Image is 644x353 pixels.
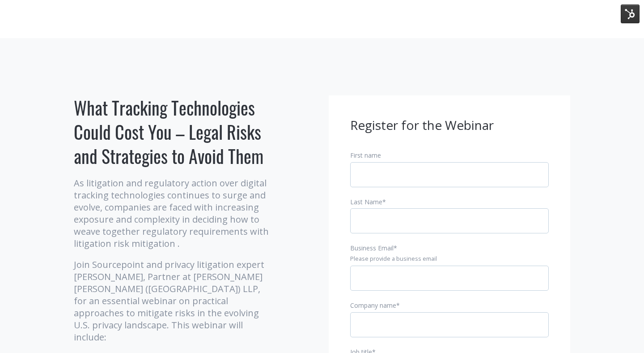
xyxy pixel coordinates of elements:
p: As litigation and regulatory action over digital tracking technologies continues to surge and evo... [74,177,273,250]
h1: What Tracking Technologies Could Cost You – Legal Risks and Strategies to Avoid Them [74,95,273,168]
span: Business Email [350,244,394,252]
legend: Please provide a business email [350,255,549,263]
span: First name [350,151,381,159]
img: HubSpot Tools Menu Toggle [621,4,640,23]
span: Company name [350,301,396,310]
h3: Register for the Webinar [350,117,549,134]
p: Join Sourcepoint and privacy litigation expert [PERSON_NAME], Partner at [PERSON_NAME] [PERSON_NA... [74,258,273,343]
span: Last Name [350,198,382,206]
